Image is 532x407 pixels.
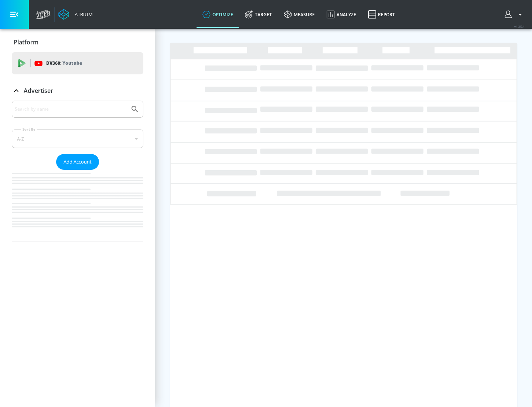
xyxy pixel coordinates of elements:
a: Target [239,1,278,28]
nav: list of Advertiser [12,170,143,242]
div: A-Z [12,129,143,148]
p: DV360: [46,59,82,67]
div: Platform [12,32,143,53]
span: Add Account [64,158,92,166]
a: Atrium [58,9,93,20]
p: Advertiser [24,87,53,95]
div: Atrium [72,11,93,18]
a: Analyze [321,1,362,28]
label: Sort By [21,127,37,132]
a: measure [278,1,321,28]
div: Advertiser [12,101,143,242]
p: Youtube [62,59,82,67]
p: Platform [14,38,38,46]
a: optimize [197,1,239,28]
input: Search by name [15,104,127,114]
span: v 4.25.4 [514,24,525,28]
a: Report [362,1,401,28]
button: Add Account [56,154,99,170]
div: DV360: Youtube [12,52,143,74]
div: Advertiser [12,80,143,101]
